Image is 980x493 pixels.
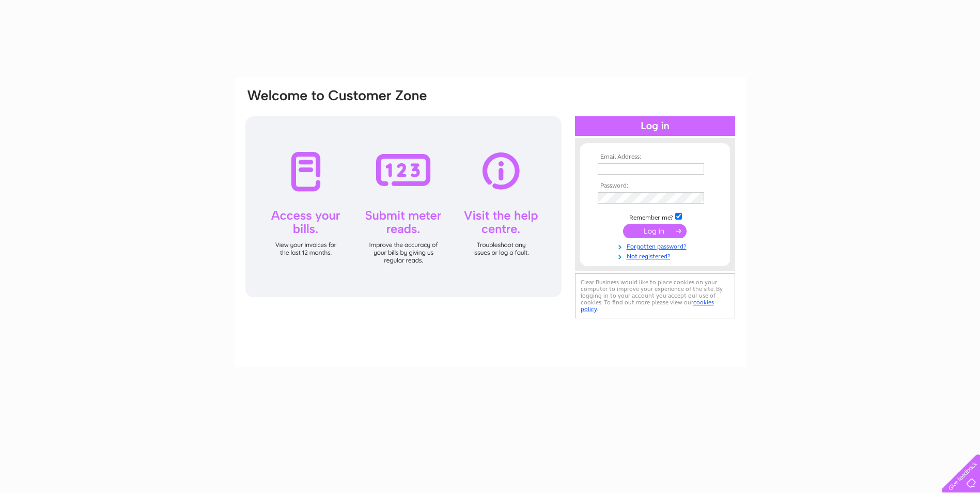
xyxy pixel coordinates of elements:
[575,273,735,318] div: Clear Business would like to place cookies on your computer to improve your experience of the sit...
[598,241,715,251] a: Forgotten password?
[623,224,687,238] input: Submit
[581,299,714,313] a: cookies policy
[595,182,715,190] th: Password:
[595,211,715,222] td: Remember me?
[595,153,715,161] th: Email Address:
[598,251,715,260] a: Not registered?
